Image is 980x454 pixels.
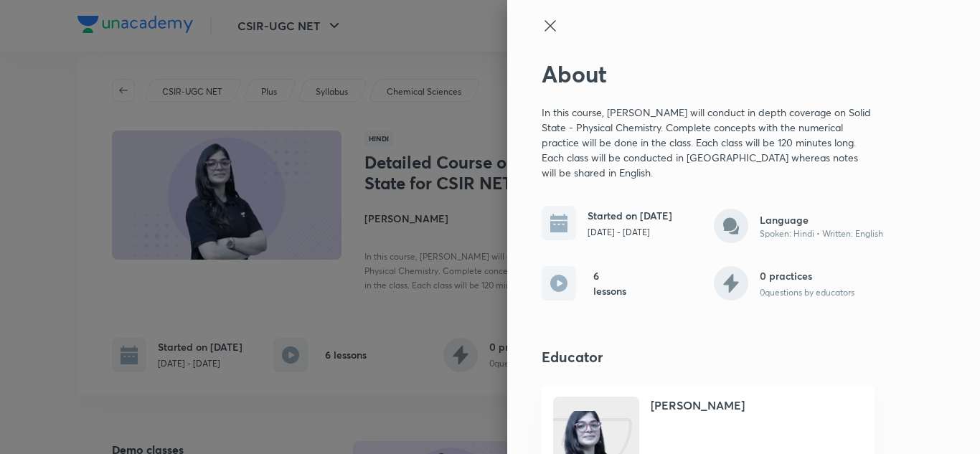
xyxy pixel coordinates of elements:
h6: Language [760,212,883,227]
p: [DATE] - [DATE] [588,226,672,239]
h4: Educator [542,346,897,368]
p: 0 questions by educators [760,286,854,299]
h6: 6 lessons [593,268,628,298]
h4: [PERSON_NAME] [651,397,745,414]
h6: Started on [DATE] [588,208,672,223]
h2: About [542,60,897,88]
h6: 0 practices [760,268,854,283]
p: Spoken: Hindi • Written: English [760,227,883,240]
p: In this course, [PERSON_NAME] will conduct in depth coverage on Solid State - Physical Chemistry.... [542,105,875,180]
